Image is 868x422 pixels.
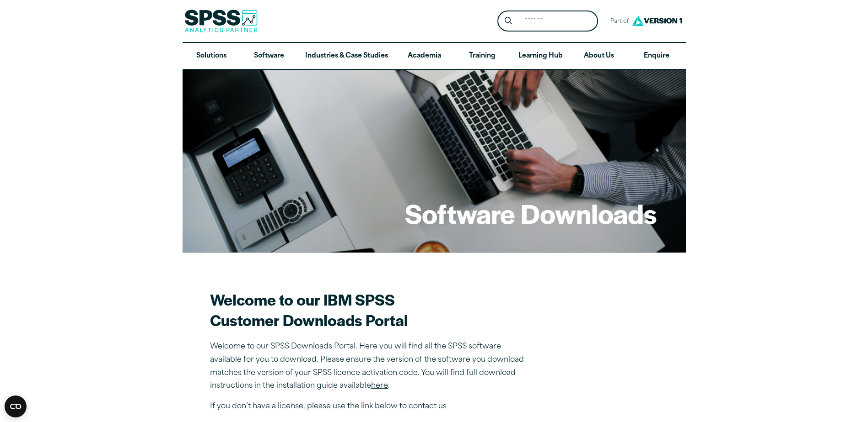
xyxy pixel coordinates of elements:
[511,43,570,69] a: Learning Hub
[497,11,598,32] form: Site Header Search Form
[605,15,630,28] span: Part of
[183,43,686,69] nav: Desktop version of site main menu
[183,43,240,69] a: Solutions
[298,43,395,69] a: Industries & Case Studies
[210,400,530,413] p: If you don’t have a license, please use the link below to contact us
[570,43,628,69] a: About Us
[405,195,657,231] h1: Software Downloads
[395,43,453,69] a: Academia
[500,13,517,30] button: Search magnifying glass icon
[630,12,685,29] img: Version1 Logo
[184,10,258,32] img: SPSS Analytics Partner
[210,289,530,330] h2: Welcome to our IBM SPSS Customer Downloads Portal
[240,43,298,69] a: Software
[453,43,511,69] a: Training
[210,340,530,393] p: Welcome to our SPSS Downloads Portal. Here you will find all the SPSS software available for you ...
[371,382,388,390] a: here
[628,43,685,69] a: Enquire
[5,396,27,417] button: Open CMP widget
[505,17,512,25] svg: Search magnifying glass icon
